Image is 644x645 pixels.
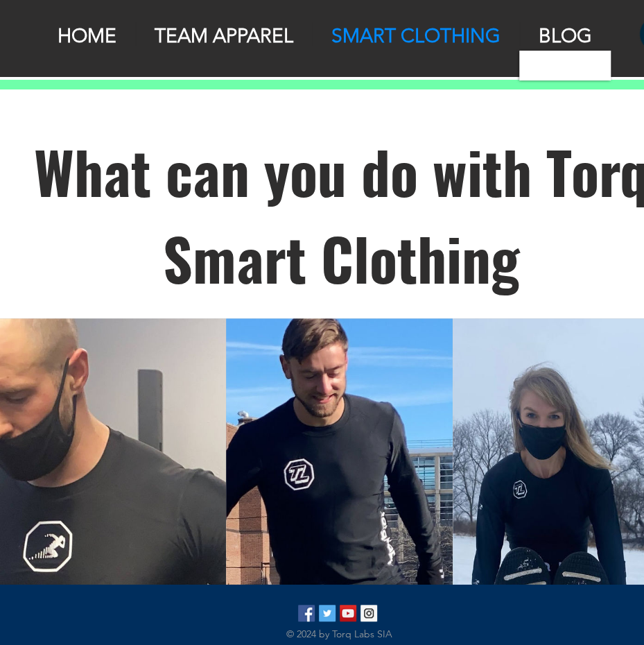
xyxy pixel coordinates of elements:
[51,24,123,48] p: HOME
[324,24,507,48] p: SMART CLOTHING
[360,605,377,621] img: Torq_Labs Instagram
[298,605,315,621] img: Facebook Social Icon
[38,22,135,46] a: HOME
[38,22,611,46] nav: Site
[298,605,377,621] ul: Social Bar
[136,22,312,46] a: TEAM APPAREL
[532,24,599,48] p: BLOG
[286,628,392,640] span: © 2024 by Torq Labs SIA
[148,24,300,48] p: TEAM APPAREL
[579,580,644,645] iframe: Wix Chat
[340,605,356,621] img: YouTube Social Icon
[519,51,611,80] a: NEWS
[319,605,336,621] img: Twitter Social Icon
[520,22,611,46] a: BLOG
[313,22,519,46] a: SMART CLOTHING
[528,51,603,80] p: NEWS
